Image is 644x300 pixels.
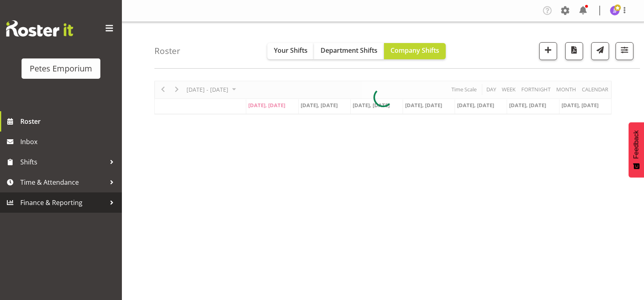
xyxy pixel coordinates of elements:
button: Add a new shift [539,42,557,60]
img: Rosterit website logo [6,20,73,37]
img: janelle-jonkers702.jpg [610,6,620,15]
span: Finance & Reporting [20,196,106,209]
div: Petes Emporium [30,63,92,75]
button: Your Shifts [267,43,314,59]
span: Roster [20,115,118,127]
button: Send a list of all shifts for the selected filtered period to all rostered employees. [591,42,609,60]
span: Time & Attendance [20,176,106,188]
button: Company Shifts [384,43,446,59]
span: Your Shifts [274,46,308,55]
h4: Roster [154,46,180,56]
span: Inbox [20,136,118,148]
button: Filter Shifts [616,42,633,60]
span: Shifts [20,156,106,168]
button: Department Shifts [314,43,384,59]
span: Feedback [633,130,640,159]
span: Department Shifts [321,46,377,55]
button: Feedback - Show survey [629,122,644,177]
span: Company Shifts [390,46,439,55]
button: Download a PDF of the roster according to the set date range. [565,42,583,60]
